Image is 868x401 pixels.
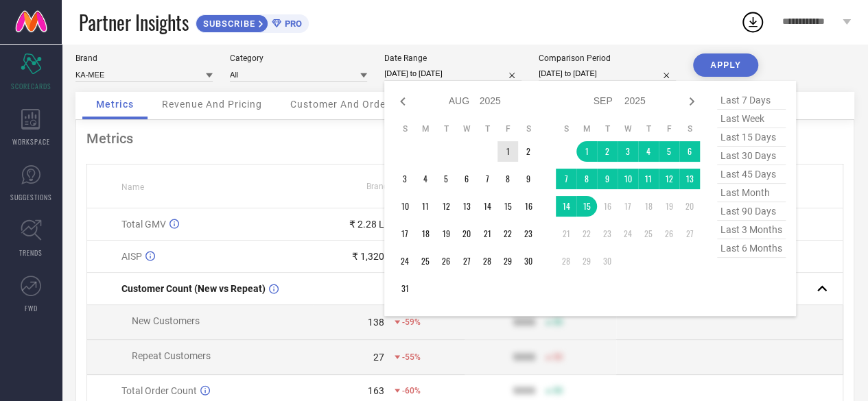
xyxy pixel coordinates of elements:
[395,251,415,271] td: Sun Aug 24 2025
[373,352,384,363] div: 27
[456,251,477,271] td: Wed Aug 27 2025
[497,169,518,189] td: Fri Aug 08 2025
[638,169,659,189] td: Thu Sep 11 2025
[121,283,266,294] span: Customer Count (New vs Repeat)
[518,196,539,217] td: Sat Aug 16 2025
[717,239,786,258] span: last 6 months
[553,352,563,362] span: 50
[352,251,384,262] div: ₹ 1,320
[75,53,213,63] div: Brand
[497,223,518,244] td: Fri Aug 22 2025
[638,223,659,244] td: Thu Sep 25 2025
[402,317,421,327] span: -59%
[384,66,521,81] input: Select date range
[717,91,786,110] span: last 7 days
[659,223,679,244] td: Fri Sep 26 2025
[693,53,758,77] button: APPLY
[618,223,638,244] td: Wed Sep 24 2025
[497,141,518,162] td: Fri Aug 01 2025
[402,352,421,362] span: -55%
[576,223,597,244] td: Mon Sep 22 2025
[618,169,638,189] td: Wed Sep 10 2025
[513,317,535,328] div: 9999
[290,99,395,110] span: Customer And Orders
[539,66,676,81] input: Select comparison period
[196,19,259,29] span: SUBSCRIBE
[415,123,436,134] th: Monday
[618,123,638,134] th: Wednesday
[513,352,535,363] div: 9999
[25,303,38,313] span: FWD
[679,196,700,217] td: Sat Sep 20 2025
[539,53,676,63] div: Comparison Period
[121,219,166,230] span: Total GMV
[717,184,786,202] span: last month
[556,196,576,217] td: Sun Sep 14 2025
[597,141,618,162] td: Tue Sep 02 2025
[415,223,436,244] td: Mon Aug 18 2025
[477,123,497,134] th: Thursday
[436,251,456,271] td: Tue Aug 26 2025
[477,196,497,217] td: Thu Aug 14 2025
[556,251,576,271] td: Sun Sep 28 2025
[618,141,638,162] td: Wed Sep 03 2025
[597,251,618,271] td: Tue Sep 30 2025
[349,219,384,230] div: ₹ 2.28 L
[717,202,786,221] span: last 90 days
[477,223,497,244] td: Thu Aug 21 2025
[638,141,659,162] td: Thu Sep 04 2025
[436,169,456,189] td: Tue Aug 05 2025
[576,196,597,217] td: Mon Sep 15 2025
[162,99,262,110] span: Revenue And Pricing
[518,169,539,189] td: Sat Aug 09 2025
[576,123,597,134] th: Monday
[553,317,563,327] span: 50
[436,196,456,217] td: Tue Aug 12 2025
[415,251,436,271] td: Mon Aug 25 2025
[518,251,539,271] td: Sat Aug 30 2025
[79,8,189,36] span: Partner Insights
[196,11,309,33] a: SUBSCRIBEPRO
[395,223,415,244] td: Sun Aug 17 2025
[717,165,786,184] span: last 45 days
[477,169,497,189] td: Thu Aug 07 2025
[132,350,211,361] span: Repeat Customers
[12,136,50,147] span: WORKSPACE
[597,223,618,244] td: Tue Sep 23 2025
[384,53,521,63] div: Date Range
[415,169,436,189] td: Mon Aug 04 2025
[679,123,700,134] th: Saturday
[717,221,786,239] span: last 3 months
[518,141,539,162] td: Sat Aug 02 2025
[740,10,765,34] div: Open download list
[679,141,700,162] td: Sat Sep 06 2025
[717,128,786,147] span: last 15 days
[518,123,539,134] th: Saturday
[717,147,786,165] span: last 30 days
[556,223,576,244] td: Sun Sep 21 2025
[121,251,142,262] span: AISP
[395,123,415,134] th: Sunday
[518,223,539,244] td: Sat Aug 23 2025
[497,196,518,217] td: Fri Aug 15 2025
[597,196,618,217] td: Tue Sep 16 2025
[436,123,456,134] th: Tuesday
[597,123,618,134] th: Tuesday
[281,19,302,29] span: PRO
[132,315,200,326] span: New Customers
[415,196,436,217] td: Mon Aug 11 2025
[230,53,367,63] div: Category
[121,182,144,192] span: Name
[597,169,618,189] td: Tue Sep 09 2025
[679,223,700,244] td: Sat Sep 27 2025
[576,141,597,162] td: Mon Sep 01 2025
[638,123,659,134] th: Thursday
[659,169,679,189] td: Fri Sep 12 2025
[395,278,415,299] td: Sun Aug 31 2025
[86,130,843,147] div: Metrics
[638,196,659,217] td: Thu Sep 18 2025
[556,169,576,189] td: Sun Sep 07 2025
[395,169,415,189] td: Sun Aug 03 2025
[576,251,597,271] td: Mon Sep 29 2025
[96,99,134,110] span: Metrics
